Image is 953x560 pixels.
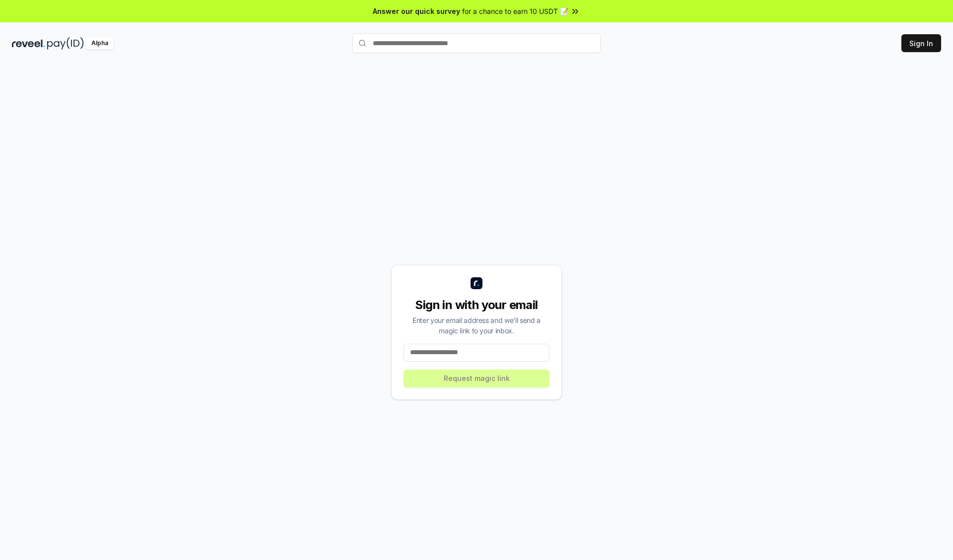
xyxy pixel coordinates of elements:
div: Sign in with your email [404,297,549,313]
span: for a chance to earn 10 USDT 📝 [462,6,568,16]
div: Alpha [86,37,114,50]
button: Sign In [901,34,941,52]
div: Enter your email address and we’ll send a magic link to your inbox. [404,315,549,336]
span: Answer our quick survey [373,6,460,16]
img: logo_small [471,277,482,289]
img: reveel_dark [12,37,45,50]
img: pay_id [47,37,84,50]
